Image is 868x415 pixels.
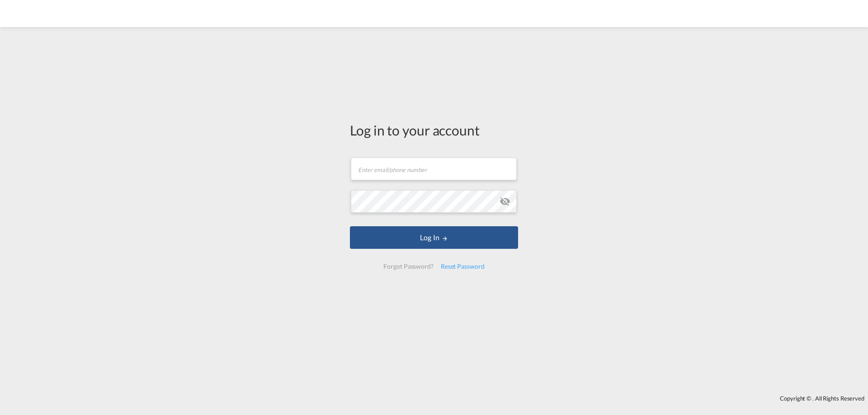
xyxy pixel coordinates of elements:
md-icon: icon-eye-off [500,196,510,207]
button: LOGIN [350,226,518,249]
div: Forgot Password? [380,258,437,275]
div: Reset Password [437,258,488,275]
input: Enter email/phone number [351,158,517,180]
div: Log in to your account [350,121,518,140]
